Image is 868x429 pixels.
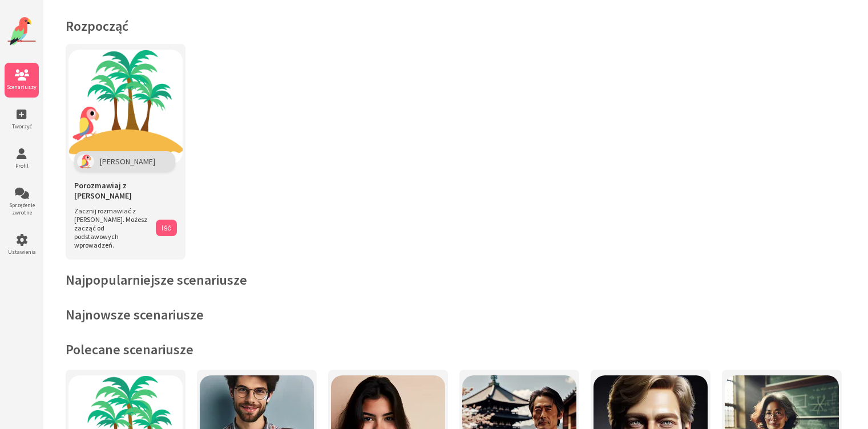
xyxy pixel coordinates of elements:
[100,156,155,167] span: [PERSON_NAME]
[5,123,39,130] span: Tworzyć
[7,17,36,46] img: Logo strony internetowej
[66,306,845,323] h2: Najnowsze scenariusze
[68,50,183,164] img: Porozmawiaj z Polly
[66,271,845,289] h2: Najpopularniejsze scenariusze
[5,201,39,216] span: Sprzężenie zwrotne
[5,83,39,91] span: Scenariuszy
[66,17,845,35] h1: Rozpocząć
[5,248,39,256] span: Ustawienia
[156,220,177,236] button: Iść
[5,162,39,169] span: Profil
[74,180,177,201] span: Porozmawiaj z [PERSON_NAME]
[77,154,94,169] img: Polly
[66,341,845,358] h2: Polecane scenariusze
[74,207,150,249] span: Zacznij rozmawiać z [PERSON_NAME]. Możesz zacząć od podstawowych wprowadzeń.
